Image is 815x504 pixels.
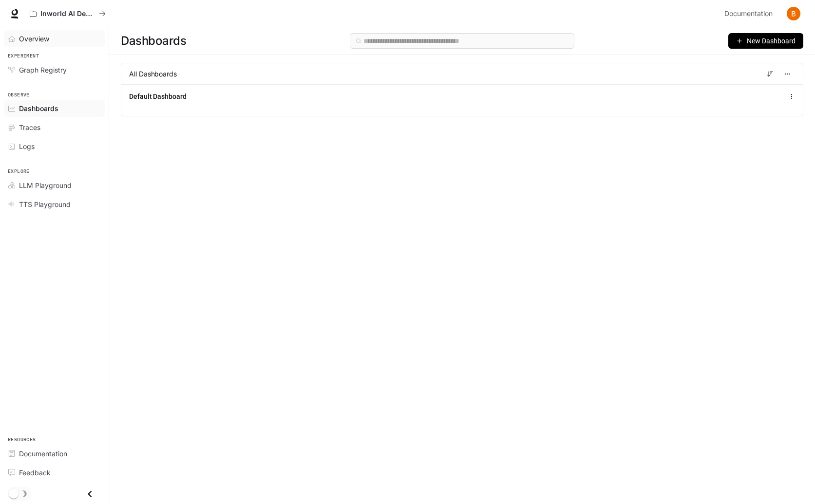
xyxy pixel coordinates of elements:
[40,10,95,18] p: Inworld AI Demos
[4,61,105,78] a: Graph Registry
[4,196,105,213] a: TTS Playground
[4,30,105,47] a: Overview
[4,464,105,481] a: Feedback
[25,4,110,23] button: All workspaces
[19,180,72,190] span: LLM Playground
[121,31,186,51] span: Dashboards
[19,65,67,75] span: Graph Registry
[19,34,49,44] span: Overview
[4,138,105,155] a: Logs
[747,36,796,46] span: New Dashboard
[129,92,187,101] a: Default Dashboard
[19,103,58,113] span: Dashboards
[9,488,19,499] span: Dark mode toggle
[784,4,803,23] button: User avatar
[720,4,780,23] a: Documentation
[79,484,101,504] button: Close drawer
[787,7,800,20] img: User avatar
[728,33,803,49] button: New Dashboard
[19,122,40,132] span: Traces
[19,141,35,151] span: Logs
[724,8,773,20] span: Documentation
[19,448,67,459] span: Documentation
[4,100,105,117] a: Dashboards
[4,445,105,462] a: Documentation
[129,69,177,79] span: All Dashboards
[4,119,105,136] a: Traces
[19,199,71,209] span: TTS Playground
[4,177,105,194] a: LLM Playground
[19,467,51,478] span: Feedback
